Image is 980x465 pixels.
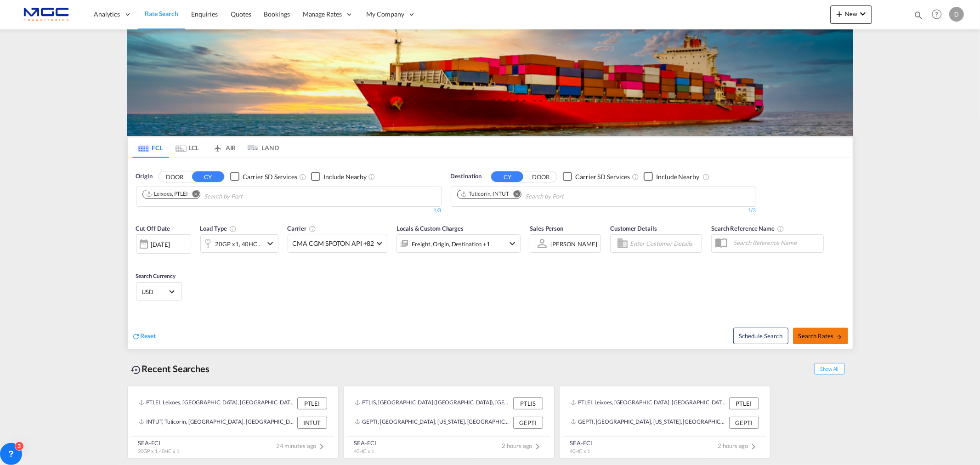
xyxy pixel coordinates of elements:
[132,332,141,340] md-icon: icon-refresh
[200,234,278,253] div: 20GP x1 40HC x1icon-chevron-down
[830,6,872,24] button: icon-plus 400-fgNewicon-chevron-down
[836,334,842,340] md-icon: icon-arrow-right
[323,172,367,181] div: Include Nearby
[139,417,295,429] div: INTUT, Tuticorin, India, Indian Subcontinent, Asia Pacific
[460,190,509,198] div: Tuticorin, INTUT
[559,386,770,459] recent-search-card: PTLEI, Leixoes, [GEOGRAPHIC_DATA], [GEOGRAPHIC_DATA], [GEOGRAPHIC_DATA] PTLEIGEPTI, [GEOGRAPHIC_D...
[733,328,788,344] button: Note: By default Schedule search will only considerorigin ports, destination ports and cut off da...
[132,137,279,158] md-pagination-wrapper: Use the left and right arrow keys to navigate between tabs
[575,172,630,181] div: Carrier SD Services
[343,386,555,459] recent-search-card: PTLIS, [GEOGRAPHIC_DATA] ([GEOGRAPHIC_DATA]), [GEOGRAPHIC_DATA], [GEOGRAPHIC_DATA], [GEOGRAPHIC_D...
[136,172,153,181] span: Origin
[491,171,523,182] button: CY
[146,190,190,198] div: Press delete to remove this chip.
[793,328,848,344] button: Search Ratesicon-arrow-right
[949,7,964,22] div: D
[243,172,297,181] div: Carrier SD Services
[293,239,374,248] span: CMA CGM SPOTON API +82
[132,331,156,341] div: icon-refreshReset
[136,272,176,279] span: Search Currency
[456,187,616,204] md-chips-wrap: Chips container. Use arrow keys to select chips.
[513,417,543,429] div: GEPTI
[159,171,191,182] button: DOOR
[610,225,657,232] span: Customer Details
[145,10,178,17] span: Rate Search
[94,10,120,19] span: Analytics
[299,173,306,181] md-icon: Unchecked: Search for CY (Container Yard) services for all selected carriers.Checked : Search for...
[711,225,784,232] span: Search Reference Name
[141,187,295,204] md-chips-wrap: Chips container. Use arrow keys to select chips.
[215,238,262,250] div: 20GP x1 40HC x1
[632,173,639,181] md-icon: Unchecked: Search for CY (Container Yard) services for all selected carriers.Checked : Search for...
[288,225,316,232] span: Carrier
[451,172,482,181] span: Destination
[132,137,169,158] md-tab-item: FCL
[136,225,170,232] span: Cut Off Date
[729,397,759,409] div: PTLEI
[309,225,316,232] md-icon: The selected Trucker/Carrierwill be displayed in the rate results If the rates are from another f...
[367,10,404,19] span: My Company
[748,441,759,452] md-icon: icon-chevron-right
[355,397,511,409] div: PTLIS, Lisbon (Lisboa), Portugal, Southern Europe, Europe
[644,172,699,181] md-checkbox: Checkbox No Ink
[303,10,342,19] span: Manage Rates
[265,238,276,249] md-icon: icon-chevron-down
[128,158,853,349] div: OriginDOOR CY Checkbox No InkUnchecked: Search for CY (Container Yard) services for all selected ...
[138,439,179,447] div: SEA-FCL
[368,173,376,181] md-icon: Unchecked: Ignores neighbouring ports when fetching rates.Checked : Includes neighbouring ports w...
[563,172,630,181] md-checkbox: Checkbox No Ink
[131,364,142,375] md-icon: icon-backup-restore
[230,172,297,181] md-checkbox: Checkbox No Ink
[139,397,295,409] div: PTLEI, Leixoes, Portugal, Southern Europe, Europe
[777,225,784,232] md-icon: Your search will be saved by the below given name
[191,10,218,18] span: Enquiries
[231,10,251,18] span: Quotes
[507,190,521,199] button: Remove
[929,6,949,23] div: Help
[141,285,177,298] md-select: Select Currency: $ USDUnited States Dollar
[571,417,727,429] div: GEPTI, Poti, Georgia, South West Asia, Asia Pacific
[729,417,759,429] div: GEPTI
[412,238,490,250] div: Freight Origin Destination Factory Stuffing
[355,417,511,429] div: GEPTI, Poti, Georgia, South West Asia, Asia Pacific
[127,358,214,379] div: Recent Searches
[136,207,442,215] div: 1/3
[530,225,563,232] span: Sales Person
[630,237,699,250] input: Enter Customer Details
[212,142,223,149] md-icon: icon-airplane
[142,288,168,296] span: USD
[929,6,945,22] span: Help
[397,225,464,232] span: Locals & Custom Charges
[570,448,590,454] span: 40HC x 1
[656,172,699,181] div: Include Nearby
[200,225,237,232] span: Load Type
[264,10,290,18] span: Bookings
[354,448,374,454] span: 40HC x 1
[702,173,710,181] md-icon: Unchecked: Ignores neighbouring ports when fetching rates.Checked : Includes neighbouring ports w...
[451,207,756,215] div: 1/3
[460,190,511,198] div: Press delete to remove this chip.
[206,137,243,158] md-tab-item: AIR
[502,442,544,449] span: 2 hours ago
[317,441,328,452] md-icon: icon-chevron-right
[532,441,544,452] md-icon: icon-chevron-right
[857,8,868,19] md-icon: icon-chevron-down
[186,190,200,199] button: Remove
[570,439,594,447] div: SEA-FCL
[913,10,923,20] md-icon: icon-magnify
[169,137,206,158] md-tab-item: LCL
[138,448,179,454] span: 20GP x 1, 40HC x 1
[127,386,339,459] recent-search-card: PTLEI, Leixoes, [GEOGRAPHIC_DATA], [GEOGRAPHIC_DATA], [GEOGRAPHIC_DATA] PTLEIINTUT, Tuticorin, [G...
[354,439,378,447] div: SEA-FCL
[297,417,327,429] div: INTUT
[729,236,823,250] input: Search Reference Name
[297,397,327,409] div: PTLEI
[311,172,367,181] md-checkbox: Checkbox No Ink
[571,397,727,409] div: PTLEI, Leixoes, Portugal, Southern Europe, Europe
[525,171,557,182] button: DOOR
[913,10,923,24] div: icon-magnify
[718,442,759,449] span: 2 hours ago
[397,234,521,253] div: Freight Origin Destination Factory Stuffingicon-chevron-down
[243,137,279,158] md-tab-item: LAND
